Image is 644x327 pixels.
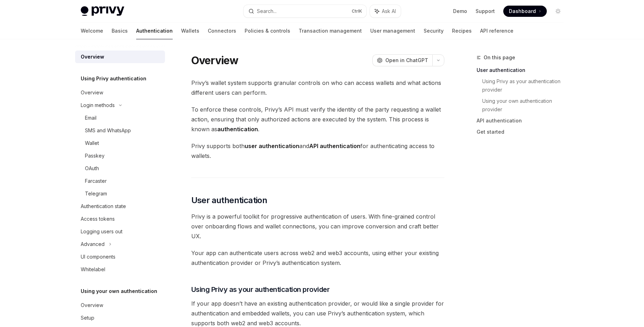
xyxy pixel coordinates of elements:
div: Search... [257,7,277,15]
span: To enforce these controls, Privy’s API must verify the identity of the party requesting a wallet ... [191,105,444,134]
a: UI components [75,251,165,263]
span: Ask AI [382,8,396,15]
button: Open in ChatGPT [372,54,432,66]
a: Using your own authentication provider [482,95,569,115]
span: User authentication [191,195,267,206]
a: Get started [477,126,569,138]
a: Authentication [136,22,173,39]
h1: Overview [191,54,239,67]
a: Overview [75,299,165,312]
a: Email [75,112,165,124]
div: Overview [81,301,103,309]
span: Privy is a powerful toolkit for progressive authentication of users. With fine-grained control ov... [191,212,444,241]
a: Passkey [75,149,165,162]
span: Dashboard [509,8,536,15]
span: Privy supports both and for authenticating access to wallets. [191,141,444,161]
a: Overview [75,86,165,99]
a: Recipes [452,22,472,39]
a: Farcaster [75,175,165,187]
span: Open in ChatGPT [385,57,428,64]
a: User management [370,22,415,39]
a: Wallet [75,137,165,149]
div: Setup [81,314,94,322]
a: SMS and WhatsApp [75,124,165,137]
span: Privy’s wallet system supports granular controls on who can access wallets and what actions diffe... [191,78,444,98]
div: OAuth [85,164,99,173]
img: light logo [81,6,124,16]
a: Welcome [81,22,103,39]
a: OAuth [75,162,165,175]
a: Basics [112,22,128,39]
a: Demo [453,8,467,15]
a: Whitelabel [75,263,165,276]
a: Setup [75,312,165,324]
div: Whitelabel [81,265,105,274]
div: Email [85,114,97,122]
div: Wallet [85,139,99,147]
div: SMS and WhatsApp [85,126,131,135]
div: Logging users out [81,227,122,236]
a: Security [424,22,444,39]
span: Ctrl K [352,8,362,14]
div: Overview [81,88,103,97]
a: Telegram [75,187,165,200]
a: Connectors [208,22,236,39]
a: API authentication [477,115,569,126]
a: Access tokens [75,213,165,225]
button: Search...CtrlK [244,5,366,18]
div: Login methods [81,101,115,109]
strong: authentication [217,126,258,133]
a: Authentication state [75,200,165,213]
a: Policies & controls [245,22,290,39]
span: On this page [484,53,515,62]
a: Using Privy as your authentication provider [482,76,569,95]
h5: Using your own authentication [81,287,157,295]
button: Ask AI [370,5,401,18]
div: Telegram [85,189,107,198]
a: Transaction management [299,22,362,39]
a: Dashboard [503,6,547,17]
div: Authentication state [81,202,126,211]
div: Overview [81,53,104,61]
a: Logging users out [75,225,165,238]
a: Overview [75,51,165,63]
div: Advanced [81,240,105,248]
a: User authentication [477,65,569,76]
h5: Using Privy authentication [81,74,146,83]
div: Access tokens [81,215,115,223]
strong: API authentication [309,142,360,149]
span: Using Privy as your authentication provider [191,285,330,294]
strong: user authentication [245,142,299,149]
a: Wallets [181,22,199,39]
a: API reference [480,22,513,39]
div: UI components [81,253,115,261]
a: Support [476,8,495,15]
span: Your app can authenticate users across web2 and web3 accounts, using either your existing authent... [191,248,444,268]
div: Passkey [85,152,105,160]
div: Farcaster [85,177,107,185]
button: Toggle dark mode [552,6,564,17]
